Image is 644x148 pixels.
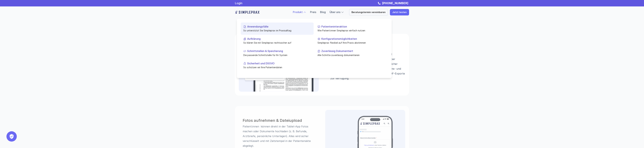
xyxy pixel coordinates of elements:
[244,43,314,92] img: Beispielbild wie Patient:innen bei Simpleprax ihre Dokumente digital unterschreiben können
[293,10,303,14] a: Produkt
[247,37,311,40] p: Aufklärung
[243,29,311,32] p: So unterstützt Sie Simpleprax im Praxisalltag
[317,41,385,44] p: Simpleprax flexibel auf Ihre Praxis abstimmen
[243,41,311,44] p: So klären Sie mit Simpleprax rechtssicher auf
[247,50,311,53] p: Schnittstellen & Speicherung
[330,52,405,81] p: Patienten und Angehörige können Formulare und Dokumente direkt auf dem Tablet per Stift oder per ...
[392,11,407,14] p: Jetzt testen
[241,35,314,47] a: AufklärungSo klären Sie mit Simpleprax rechtssicher auf
[382,1,408,5] strong: [PHONE_NUMBER]
[243,118,314,123] h3: Fotos aufnehmen & Dateiupload
[381,1,409,5] a: [PHONE_NUMBER]
[320,10,326,14] a: Blog
[243,66,311,69] p: So schützen wir Ihre Patientendaten
[243,53,311,57] p: Die passende Schnittstelle für Ihr System
[315,47,388,59] a: Zuverlässig DokumentiertAlle Schritte zuverlässig dokumentieren
[390,9,409,15] a: Jetzt testen
[321,50,385,53] p: Zuverlässig Dokumentiert
[310,10,316,14] a: Preis
[321,37,385,40] p: Konfigurationsmöglichkeiten
[321,25,385,28] p: Patienteninteraktion
[349,9,388,15] a: Beratungstermin vereinbaren
[235,1,242,5] a: Login
[241,59,314,71] a: Sicherheit und DSGVOSo schützen wir Ihre Patientendaten
[315,35,388,47] a: KonfigurationsmöglichkeitenSimpleprax flexibel auf Ihre Praxis abstimmen
[247,62,311,65] p: Sicherheit und DSGVO
[247,25,311,28] p: Anwendungsfälle
[315,23,388,35] a: PatienteninteraktionWie Patient:innen Simpleprax einfach nutzen
[317,53,385,57] p: Alle Schritte zuverlässig dokumentieren
[317,29,385,32] p: Wie Patient:innen Simpleprax einfach nutzen
[241,47,314,59] a: Schnittstellen & SpeicherungDie passende Schnittstelle für Ihr System
[241,23,314,35] a: AnwendungsfälleSo unterstützt Sie Simpleprax im Praxisalltag
[352,11,386,14] p: Beratungstermin vereinbaren
[330,10,340,14] a: Über uns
